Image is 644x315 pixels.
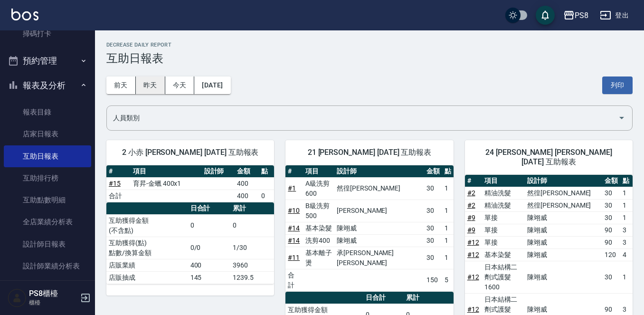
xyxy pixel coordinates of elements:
a: 報表目錄 [4,101,91,123]
th: 項目 [303,165,334,178]
td: 30 [602,199,620,211]
td: 互助獲得(點) 點數/換算金額 [106,237,188,259]
td: 30 [424,222,442,234]
td: B級洗剪500 [303,200,334,222]
td: 精油洗髮 [482,187,525,199]
h5: PS8櫃檯 [29,289,77,298]
span: 21 [PERSON_NAME] [DATE] 互助報表 [297,148,442,157]
a: 互助排行榜 [4,167,91,189]
td: 1 [442,177,454,200]
th: 點 [259,165,274,178]
td: 店販業績 [106,259,188,271]
button: 今天 [165,76,195,94]
th: # [285,165,303,178]
td: 145 [188,271,230,284]
table: a dense table [106,202,274,284]
td: 1239.5 [230,271,274,284]
td: 1 [620,199,633,211]
h2: Decrease Daily Report [106,42,633,48]
td: 30 [602,211,620,224]
a: #14 [288,224,300,232]
th: 金額 [602,175,620,187]
td: 120 [602,248,620,261]
button: [DATE] [194,76,230,94]
td: 3 [620,224,633,236]
a: #9 [467,226,475,234]
td: 30 [424,247,442,269]
td: 基本染髮 [303,222,334,234]
th: 項目 [482,175,525,187]
span: 24 [PERSON_NAME] [PERSON_NAME] [DATE] 互助報表 [476,148,621,167]
a: 設計師業績分析表 [4,255,91,277]
td: 1 [442,234,454,247]
td: 基本染髮 [482,248,525,261]
th: 累計 [230,202,274,215]
td: 然徨[PERSON_NAME] [525,187,602,199]
a: #15 [109,180,121,187]
td: 育昇-金蠟 400x1 [131,177,202,190]
table: a dense table [285,165,453,292]
td: 30 [424,200,442,222]
td: A級洗剪600 [303,177,334,200]
a: #12 [467,251,479,258]
td: 3 [620,236,633,248]
td: 陳翊威 [334,234,424,247]
a: 互助日報表 [4,145,91,167]
table: a dense table [106,165,274,202]
td: 日本結構二劑式護髮1600 [482,261,525,293]
td: [PERSON_NAME] [334,200,424,222]
th: 累計 [404,292,454,304]
td: 400 [188,259,230,271]
a: #10 [288,207,300,214]
th: 點 [620,175,633,187]
td: 4 [620,248,633,261]
td: 單接 [482,236,525,248]
button: 前天 [106,76,136,94]
h3: 互助日報表 [106,52,633,65]
a: #11 [288,254,300,261]
button: 登出 [596,7,633,24]
th: 項目 [131,165,202,178]
th: 設計師 [525,175,602,187]
td: 陳翊威 [525,248,602,261]
td: 1 [442,222,454,234]
td: 然徨[PERSON_NAME] [334,177,424,200]
a: 店家日報表 [4,123,91,145]
a: #12 [467,239,479,246]
td: 精油洗髮 [482,199,525,211]
td: 1 [620,187,633,199]
td: 互助獲得金額 (不含點) [106,214,188,237]
th: 日合計 [188,202,230,215]
img: Logo [11,9,38,20]
button: 昨天 [136,76,165,94]
td: 0/0 [188,237,230,259]
a: #2 [467,189,475,197]
td: 單接 [482,211,525,224]
th: 金額 [235,165,259,178]
td: 30 [602,187,620,199]
th: 設計師 [334,165,424,178]
td: 0 [230,214,274,237]
td: 1 [442,200,454,222]
a: #14 [288,237,300,244]
th: 日合計 [363,292,404,304]
td: 5 [442,269,454,291]
th: 設計師 [202,165,235,178]
td: 陳翊威 [525,261,602,293]
button: 報表及分析 [4,73,91,98]
td: 90 [602,224,620,236]
td: 150 [424,269,442,291]
a: #2 [467,201,475,209]
td: 陳翊威 [334,222,424,234]
p: 櫃檯 [29,298,77,307]
input: 人員名稱 [111,110,614,126]
td: 30 [602,261,620,293]
td: 店販抽成 [106,271,188,284]
td: 30 [424,234,442,247]
td: 3960 [230,259,274,271]
td: 陳翊威 [525,224,602,236]
a: #9 [467,214,475,221]
td: 0 [188,214,230,237]
a: 掃碼打卡 [4,23,91,45]
button: 預約管理 [4,48,91,73]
